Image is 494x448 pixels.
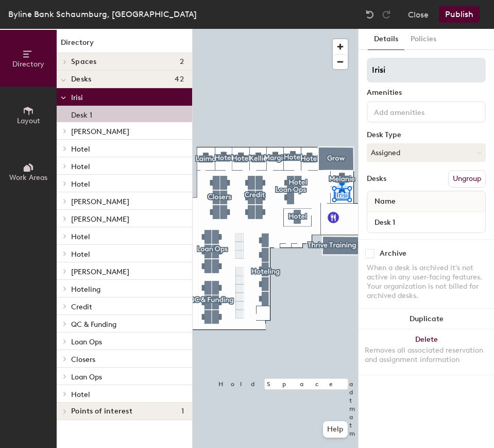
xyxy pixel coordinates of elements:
button: Assigned [367,143,486,162]
button: Help [323,421,348,438]
div: Archive [380,250,406,258]
span: Hotel [71,162,90,171]
span: Loan Ops [71,373,102,381]
button: Publish [439,6,480,23]
span: Desks [71,75,91,84]
button: Ungroup [448,170,486,188]
div: Desk Type [367,131,486,139]
span: Credit [71,303,92,311]
span: [PERSON_NAME] [71,127,129,136]
input: Unnamed desk [369,215,483,229]
div: Desks [367,175,386,183]
span: 42 [175,75,184,84]
span: 2 [180,58,184,66]
img: Undo [365,9,375,20]
button: Policies [404,29,442,50]
p: Desk 1 [71,108,92,120]
span: Work Areas [9,173,47,182]
span: Hotel [71,250,90,259]
div: When a desk is archived it's not active in any user-facing features. Your organization is not bil... [367,263,486,301]
span: [PERSON_NAME] [71,268,129,276]
div: Byline Bank Schaumburg, [GEOGRAPHIC_DATA] [8,8,197,21]
span: Hotel [71,390,90,399]
span: [PERSON_NAME] [71,197,129,206]
span: Hotel [71,145,90,154]
button: Duplicate [359,309,494,329]
span: Irisi [71,93,83,102]
h1: Directory [57,37,192,53]
span: Spaces [71,58,97,66]
span: QC & Funding [71,320,116,329]
button: Close [408,6,429,23]
img: Redo [381,9,391,20]
span: [PERSON_NAME] [71,215,129,224]
div: Amenities [367,89,486,97]
span: Hoteling [71,285,100,294]
span: Points of interest [71,407,132,416]
button: DeleteRemoves all associated reservation and assignment information [359,329,494,375]
input: Add amenities [372,105,465,118]
button: Details [368,29,404,50]
span: Loan Ops [71,338,102,346]
span: 1 [181,407,184,416]
div: Removes all associated reservation and assignment information [365,346,488,364]
span: Directory [12,60,44,69]
span: Hotel [71,233,90,241]
span: Name [369,192,401,211]
span: Closers [71,355,95,364]
span: Layout [17,117,40,125]
span: Hotel [71,180,90,189]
